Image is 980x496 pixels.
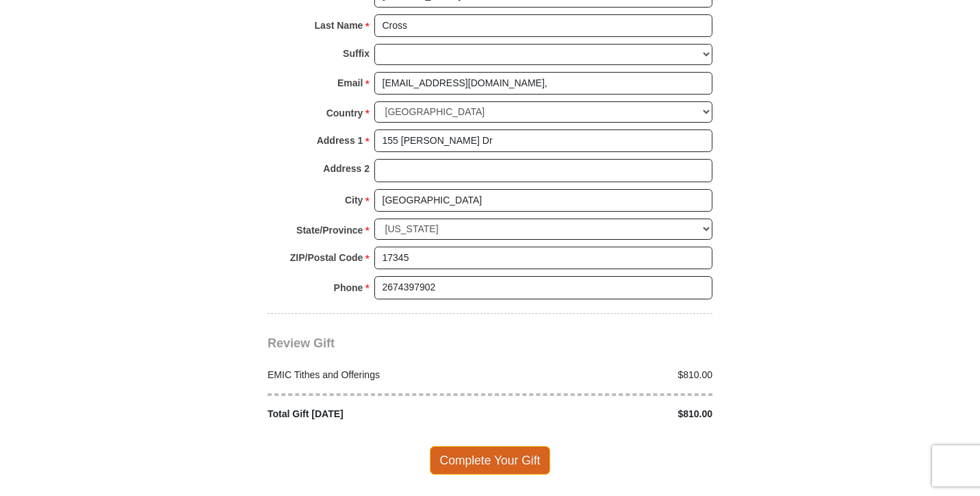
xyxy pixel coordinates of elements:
div: $810.00 [490,368,720,382]
strong: Phone [334,278,363,297]
strong: Country [326,103,363,123]
strong: Address 1 [317,131,363,150]
strong: Suffix [343,44,370,63]
span: Complete Your Gift [430,446,551,475]
div: $810.00 [490,407,720,421]
div: Total Gift [DATE] [261,407,491,421]
strong: State/Province [296,221,363,240]
strong: Last Name [315,16,363,35]
strong: ZIP/Postal Code [290,248,363,267]
strong: Address 2 [323,159,370,178]
strong: Email [337,73,363,92]
span: Review Gift [268,336,335,350]
div: EMIC Tithes and Offerings [261,368,491,382]
strong: City [345,190,363,210]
